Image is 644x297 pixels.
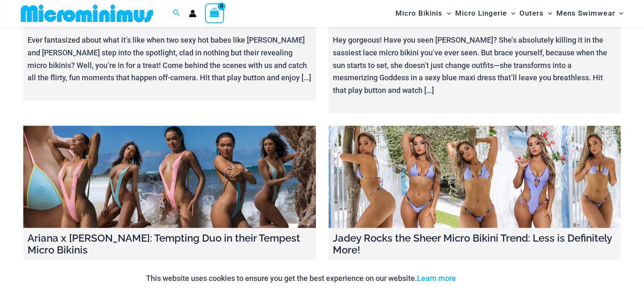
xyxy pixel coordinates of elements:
[462,268,498,289] button: Accept
[333,34,617,97] p: Hey gorgeous! Have you seen [PERSON_NAME]? She’s absolutely killing it in the sassiest lace micro...
[554,3,625,24] a: Mens SwimwearMenu ToggleMenu Toggle
[453,3,517,24] a: Micro LingerieMenu ToggleMenu Toggle
[520,3,544,24] span: Outers
[615,3,623,24] span: Menu Toggle
[442,3,451,24] span: Menu Toggle
[173,8,180,19] a: Search icon link
[333,232,617,257] h4: Jadey Rocks the Sheer Micro Bikini Trend: Less is Definitely More!
[23,126,316,228] a: Ariana x Mel: Tempting Duo in their Tempest Micro Bikinis
[392,1,627,25] nav: Site Navigation
[189,10,196,17] a: Account icon link
[329,126,621,228] a: Jadey Rocks the Sheer Micro Bikini Trend: Less is Definitely More!
[28,232,312,257] h4: Ariana x [PERSON_NAME]: Tempting Duo in their Tempest Micro Bikinis
[146,272,456,285] p: This website uses cookies to ensure you get the best experience on our website.
[455,3,507,24] span: Micro Lingerie
[556,3,615,24] span: Mens Swimwear
[395,3,442,24] span: Micro Bikinis
[507,3,515,24] span: Menu Toggle
[393,3,453,24] a: Micro BikinisMenu ToggleMenu Toggle
[28,34,312,84] p: Ever fantasized about what it’s like when two sexy hot babes like [PERSON_NAME] and [PERSON_NAME]...
[17,4,157,23] img: MM SHOP LOGO FLAT
[517,3,554,24] a: OutersMenu ToggleMenu Toggle
[205,3,224,23] a: View Shopping Cart, empty
[417,274,456,283] a: Learn more
[544,3,552,24] span: Menu Toggle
